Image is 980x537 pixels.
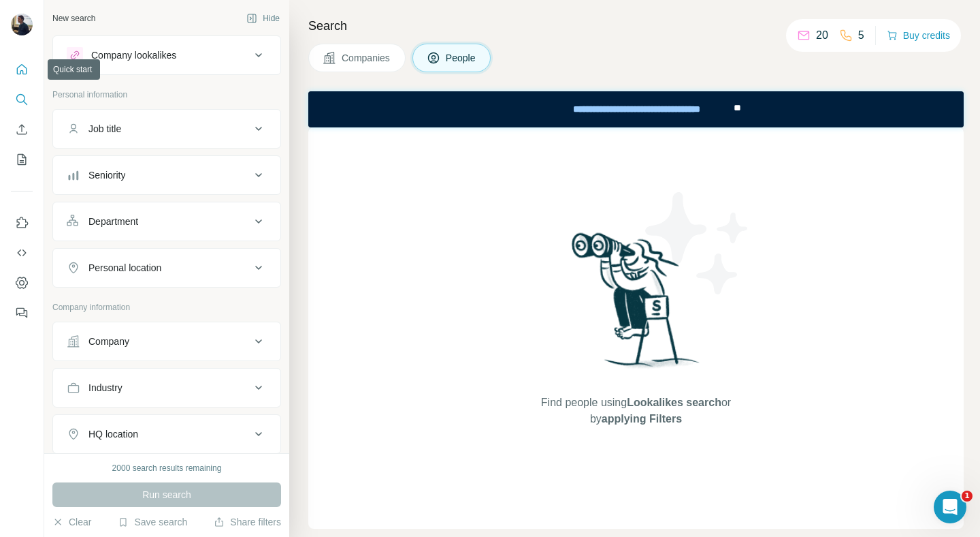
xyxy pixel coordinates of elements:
[446,51,477,65] span: People
[816,27,828,44] p: 20
[53,205,280,238] button: Department
[11,271,33,295] button: Dashboard
[52,89,281,101] p: Personal information
[237,8,289,29] button: Hide
[308,91,964,127] iframe: Banner
[527,395,745,427] span: Find people using or by
[91,48,176,62] div: Company lookalikes
[858,27,864,44] p: 5
[934,491,966,523] iframe: Intercom live chat
[52,515,91,529] button: Clear
[53,325,280,358] button: Company
[11,87,33,112] button: Search
[52,301,281,313] p: Company information
[11,147,33,172] button: My lists
[887,26,950,45] button: Buy credits
[53,159,280,191] button: Seniority
[53,418,280,450] button: HQ location
[52,12,95,25] div: New search
[88,427,138,441] div: HQ location
[88,335,129,348] div: Company
[566,229,707,381] img: Surfe Illustration - Woman searching with binoculars
[962,491,973,502] span: 1
[11,301,33,325] button: Feedback
[11,211,33,235] button: Use Surfe on LinkedIn
[53,112,280,145] button: Job title
[308,16,964,35] h4: Search
[53,371,280,404] button: Industry
[636,182,759,305] img: Surfe Illustration - Stars
[88,168,125,182] div: Seniority
[11,57,33,82] button: Quick start
[11,117,33,142] button: Enrich CSV
[627,397,721,408] span: Lookalikes search
[11,14,33,35] img: Avatar
[112,462,222,474] div: 2000 search results remaining
[88,122,121,136] div: Job title
[214,515,281,529] button: Share filters
[342,51,391,65] span: Companies
[118,515,187,529] button: Save search
[602,413,682,425] span: applying Filters
[88,381,122,395] div: Industry
[53,251,280,284] button: Personal location
[88,215,138,228] div: Department
[88,261,161,275] div: Personal location
[11,241,33,265] button: Use Surfe API
[53,39,280,72] button: Company lookalikes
